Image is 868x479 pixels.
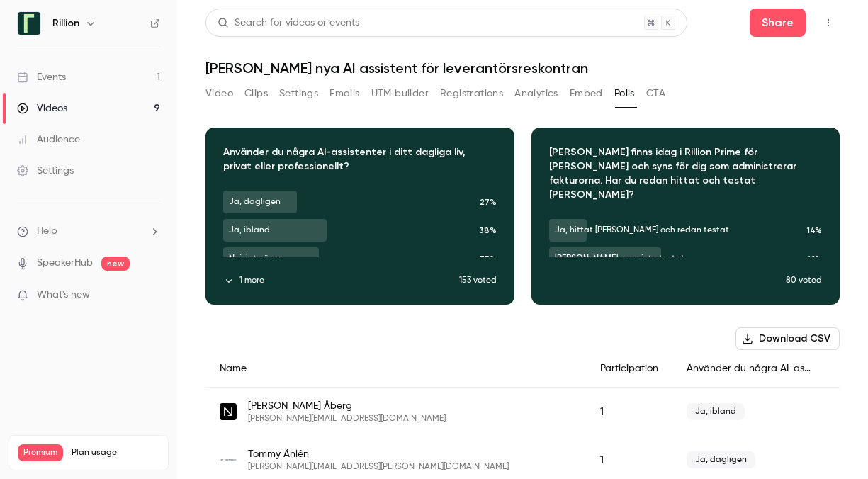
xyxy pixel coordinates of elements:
span: What's new [37,288,90,303]
button: Polls [614,82,635,105]
button: Download CSV [735,327,840,350]
span: Ja, ibland [687,403,745,420]
div: Videos [17,101,67,115]
button: Analytics [514,82,558,105]
span: Premium [18,444,63,461]
button: Top Bar Actions [817,11,840,34]
button: UTM builder [371,82,429,105]
img: Rillion [18,12,40,35]
li: help-dropdown-opener [17,224,160,239]
h6: Rillion [52,16,79,30]
span: Ja, dagligen [687,451,755,468]
button: Settings [279,82,318,105]
span: Help [37,224,57,239]
button: Video [205,82,233,105]
button: Emails [329,82,359,105]
button: Embed [570,82,603,105]
span: Tommy Åhlén [248,447,509,461]
button: Share [750,9,806,37]
div: 1 [586,388,672,436]
h1: [PERSON_NAME] nya AI assistent för leverantörsreskontran [205,60,840,77]
div: Använder du några AI-assistenter i ditt dagliga liv, privat eller professionellt? [672,350,828,388]
button: CTA [646,82,665,105]
button: Clips [244,82,268,105]
button: 1 more [223,274,459,287]
span: [PERSON_NAME][EMAIL_ADDRESS][DOMAIN_NAME] [248,413,446,424]
img: normative.io [220,403,237,420]
img: gotyourback.se [220,451,237,468]
a: SpeakerHub [37,256,93,271]
div: Events [17,70,66,84]
button: Registrations [440,82,503,105]
span: Plan usage [72,447,159,458]
span: [PERSON_NAME] Åberg [248,399,446,413]
span: [PERSON_NAME][EMAIL_ADDRESS][PERSON_NAME][DOMAIN_NAME] [248,461,509,473]
div: Participation [586,350,672,388]
div: Settings [17,164,74,178]
div: Search for videos or events [218,16,359,30]
div: Audience [17,133,80,147]
span: new [101,257,130,271]
div: Name [205,350,586,388]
